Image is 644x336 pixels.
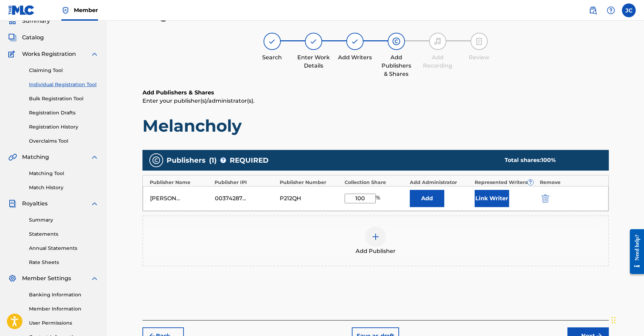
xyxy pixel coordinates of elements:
iframe: Chat Widget [610,303,644,336]
a: SummarySummary [8,17,50,25]
a: Individual Registration Tool [29,81,99,88]
img: step indicator icon for Review [475,37,483,45]
a: User Permissions [29,319,99,327]
a: CatalogCatalog [8,33,44,42]
span: 100 % [541,157,556,163]
div: Add Publishers & Shares [379,53,414,78]
div: Review [462,53,496,62]
img: step indicator icon for Add Publishers & Shares [392,37,400,45]
img: step indicator icon for Search [268,37,276,45]
a: Registration History [29,123,99,131]
div: Help [604,3,618,17]
img: step indicator icon for Enter Work Details [309,37,318,45]
span: ( 1 ) [209,155,217,165]
span: Member Settings [22,274,71,283]
img: Matching [8,153,17,161]
img: Top Rightsholder [61,6,70,14]
span: Member [74,6,98,14]
span: ? [220,157,226,163]
span: Add Publisher [356,247,396,255]
h6: Add Publishers & Shares [142,89,609,97]
a: Rate Sheets [29,259,99,266]
img: MLC Logo [8,5,35,15]
button: Link Writer [475,190,509,207]
div: Search [255,53,289,62]
div: Add Administrator [410,179,472,186]
div: Add Writers [338,53,372,62]
span: Works Registration [22,50,76,58]
a: Bulk Registration Tool [29,95,99,102]
a: Statements [29,231,99,238]
div: User Menu [622,3,636,17]
a: Banking Information [29,291,99,298]
div: Drag [612,310,616,330]
img: expand [90,50,99,58]
img: add [371,233,380,241]
div: Publisher Number [280,179,341,186]
span: REQUIRED [230,155,269,165]
img: expand [90,274,99,283]
a: Registration Drafts [29,109,99,116]
span: Royalties [22,200,48,208]
div: Collection Share [345,179,406,186]
img: Royalties [8,200,17,208]
img: Catalog [8,33,17,42]
a: Match History [29,184,99,191]
span: Matching [22,153,49,161]
span: Summary [22,17,50,25]
img: step indicator icon for Add Recording [434,37,442,45]
a: Matching Tool [29,170,99,177]
h1: Melancholy [142,115,609,136]
span: Catalog [22,33,44,42]
div: Represented Writers [475,179,536,186]
a: Annual Statements [29,245,99,252]
a: Summary [29,216,99,224]
img: help [607,6,615,14]
div: Publisher IPI [215,179,276,186]
img: expand [90,153,99,161]
div: Total shares: [505,156,595,164]
div: Remove [540,179,602,186]
a: Claiming Tool [29,67,99,74]
img: 12a2ab48e56ec057fbd8.svg [542,194,549,203]
img: search [589,6,597,14]
a: Member Information [29,305,99,313]
img: publishers [152,156,160,164]
p: Enter your publisher(s)/administrator(s). [142,97,609,105]
iframe: Resource Center [625,223,644,280]
button: Add [410,190,444,207]
span: % [376,194,382,203]
img: expand [90,200,99,208]
img: Summary [8,17,17,25]
img: step indicator icon for Add Writers [351,37,359,45]
div: Add Recording [420,53,455,70]
a: Public Search [586,3,600,17]
div: Publisher Name [150,179,211,186]
div: Enter Work Details [296,53,331,70]
img: Member Settings [8,274,17,283]
a: Overclaims Tool [29,138,99,145]
span: Publishers [167,155,206,165]
img: Works Registration [8,50,17,58]
span: ? [528,180,533,185]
